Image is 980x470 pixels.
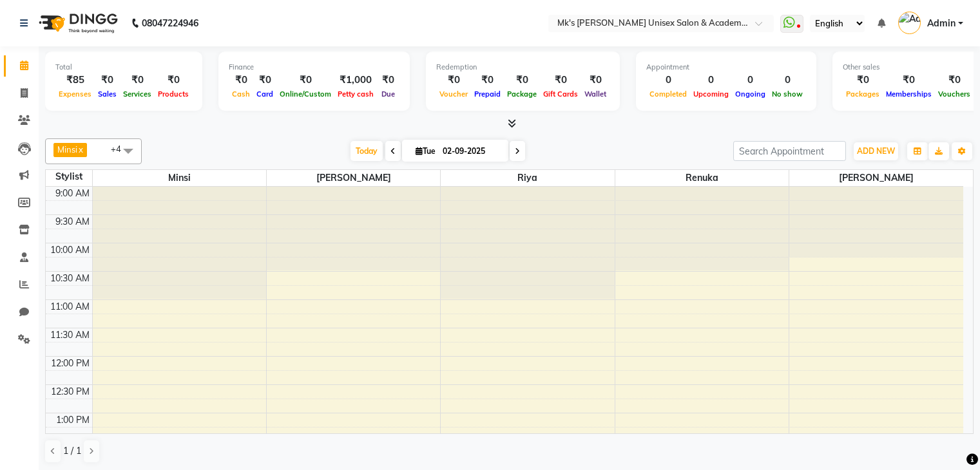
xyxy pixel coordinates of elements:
[229,62,399,73] div: Finance
[927,17,956,30] span: Admin
[77,144,83,155] a: x
[63,444,81,458] span: 1 / 1
[441,170,614,186] span: Riya
[789,170,963,186] span: [PERSON_NAME]
[843,89,883,99] span: Packages
[436,89,471,99] span: Voucher
[111,144,131,154] span: +4
[690,73,732,88] div: 0
[55,62,192,73] div: Total
[55,89,95,99] span: Expenses
[48,385,92,399] div: 12:30 PM
[540,89,581,99] span: Gift Cards
[436,62,610,73] div: Redemption
[646,62,806,73] div: Appointment
[229,73,253,88] div: ₹0
[334,89,377,99] span: Petty cash
[253,73,276,88] div: ₹0
[142,5,198,41] b: 08047224946
[276,73,334,88] div: ₹0
[377,73,399,88] div: ₹0
[253,89,276,99] span: Card
[229,89,253,99] span: Cash
[733,141,846,161] input: Search Appointment
[378,89,398,99] span: Due
[48,300,92,314] div: 11:00 AM
[471,89,504,99] span: Prepaid
[334,73,377,88] div: ₹1,000
[93,170,266,186] span: Minsi
[53,413,92,427] div: 1:00 PM
[48,243,92,257] div: 10:00 AM
[46,170,92,183] div: Stylist
[155,89,192,99] span: Products
[53,215,92,229] div: 9:30 AM
[854,142,898,160] button: ADD NEW
[646,89,690,99] span: Completed
[769,73,806,88] div: 0
[53,187,92,200] div: 9:00 AM
[436,73,471,88] div: ₹0
[267,170,440,186] span: [PERSON_NAME]
[439,142,503,161] input: 2025-09-02
[351,141,383,161] span: Today
[690,89,732,99] span: Upcoming
[95,73,120,88] div: ₹0
[48,328,92,342] div: 11:30 AM
[48,357,92,370] div: 12:00 PM
[857,146,895,156] span: ADD NEW
[504,73,540,88] div: ₹0
[883,73,935,88] div: ₹0
[843,73,883,88] div: ₹0
[33,5,121,41] img: logo
[155,73,192,88] div: ₹0
[898,12,921,34] img: Admin
[412,146,439,156] span: Tue
[540,73,581,88] div: ₹0
[935,89,974,99] span: Vouchers
[883,89,935,99] span: Memberships
[57,144,77,155] span: Minsi
[120,89,155,99] span: Services
[935,73,974,88] div: ₹0
[48,272,92,285] div: 10:30 AM
[732,73,769,88] div: 0
[55,73,95,88] div: ₹85
[276,89,334,99] span: Online/Custom
[769,89,806,99] span: No show
[471,73,504,88] div: ₹0
[615,170,789,186] span: Renuka
[120,73,155,88] div: ₹0
[646,73,690,88] div: 0
[581,73,610,88] div: ₹0
[95,89,120,99] span: Sales
[504,89,540,99] span: Package
[732,89,769,99] span: Ongoing
[581,89,610,99] span: Wallet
